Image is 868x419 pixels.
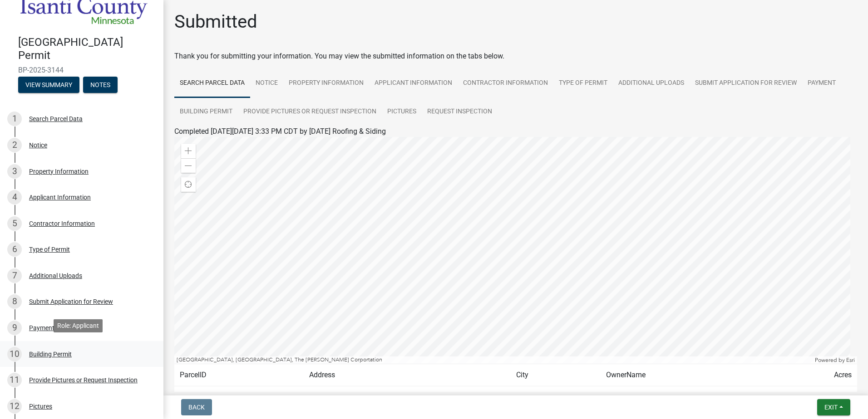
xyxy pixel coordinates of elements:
div: 11 [7,373,22,387]
td: Address [304,364,511,386]
div: 2 [7,138,22,152]
div: 7 [7,268,22,283]
a: Property Information [283,69,369,98]
div: Building Permit [29,351,72,357]
button: View Summary [18,77,79,93]
div: 8 [7,294,22,309]
td: ParcelID [174,364,304,386]
td: ISANTI [511,386,601,409]
a: Payment [802,69,841,98]
a: Search Parcel Data [174,69,250,98]
td: City [511,364,601,386]
a: Notice [250,69,283,98]
wm-modal-confirm: Summary [18,82,79,89]
button: Back [181,399,212,415]
span: Exit [824,404,838,411]
div: 3 [7,164,22,179]
a: Building Permit [174,97,238,127]
span: Completed [DATE][DATE] 3:33 PM CDT by [DATE] Roofing & Siding [174,127,386,136]
button: Notes [83,77,118,93]
a: Submit Application for Review [690,69,802,98]
h4: [GEOGRAPHIC_DATA] Permit [18,36,156,62]
div: Notice [29,142,47,148]
td: 020470340 [174,386,304,409]
td: OwnerName [601,364,778,386]
td: [PERSON_NAME] [601,386,778,409]
td: Acres [778,364,857,386]
div: 12 [7,399,22,414]
a: Provide Pictures or Request Inspection [238,97,382,127]
div: Powered by [813,356,857,364]
div: 4 [7,190,22,205]
div: Contractor Information [29,220,95,227]
div: Applicant Information [29,194,91,200]
div: 5 [7,216,22,231]
div: [GEOGRAPHIC_DATA], [GEOGRAPHIC_DATA], The [PERSON_NAME] Corportation [174,356,813,364]
div: 6 [7,242,22,257]
a: Pictures [382,97,422,127]
div: Role: Applicant [54,319,103,332]
a: Contractor Information [458,69,553,98]
div: Submit Application for Review [29,298,113,305]
button: Exit [817,399,850,415]
a: Additional Uploads [613,69,690,98]
span: BP-2025-3144 [18,66,145,74]
a: Request Inspection [422,97,498,127]
td: 0.000 [778,386,857,409]
td: [STREET_ADDRESS] [304,386,511,409]
a: Esri [846,357,855,363]
div: 1 [7,112,22,126]
div: 10 [7,347,22,361]
div: Pictures [29,403,52,409]
span: Back [188,404,205,411]
div: Find my location [181,177,196,192]
div: Property Information [29,168,89,175]
h1: Submitted [174,11,257,33]
div: Thank you for submitting your information. You may view the submitted information on the tabs below. [174,51,857,62]
div: Search Parcel Data [29,116,83,122]
wm-modal-confirm: Notes [83,82,118,89]
a: Type of Permit [553,69,613,98]
div: Provide Pictures or Request Inspection [29,377,138,383]
div: Type of Permit [29,246,70,253]
div: Zoom in [181,144,196,158]
div: Payment [29,325,54,331]
div: 9 [7,321,22,335]
a: Applicant Information [369,69,458,98]
div: Zoom out [181,158,196,173]
div: Additional Uploads [29,273,82,279]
